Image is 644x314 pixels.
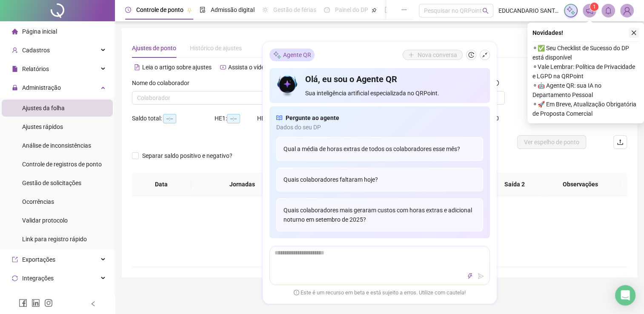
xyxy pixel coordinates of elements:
[257,114,300,123] div: HE 2:
[22,275,54,282] span: Integrações
[276,137,483,161] div: Qual a média de horas extras de todos os colaboradores esse mês?
[540,173,621,196] th: Observações
[22,66,49,72] span: Relatórios
[532,28,563,37] span: Novidades !
[276,198,483,231] div: Quais colaboradores mais geraram custos com horas extras e adicional noturno em setembro de 2025?
[12,275,18,281] span: sync
[163,114,176,123] span: --:--
[22,161,102,168] span: Controle de registros de ponto
[286,113,339,123] span: Pergunte ao agente
[401,7,407,13] span: ellipsis
[495,115,499,122] span: 0
[22,217,68,224] span: Validar protocolo
[294,288,466,297] span: Este é um recurso em beta e está sujeito a erros. Utilize com cautela!
[482,52,488,58] span: shrink
[476,271,486,281] button: send
[269,49,315,61] div: Agente QR
[191,173,293,196] th: Jornadas
[384,7,390,13] span: book
[22,105,65,111] span: Ajustes da folha
[335,6,368,13] span: Painel do DP
[22,256,55,263] span: Exportações
[403,50,463,60] button: Nova conversa
[517,135,586,149] button: Ver espelho de ponto
[593,4,596,10] span: 1
[136,6,183,13] span: Controle de ponto
[465,271,475,281] button: thunderbolt
[187,8,192,13] span: pushpin
[132,173,191,196] th: Data
[132,45,176,51] span: Ajustes de ponto
[604,7,612,14] span: bell
[276,123,483,132] span: Dados do seu DP
[12,85,18,91] span: lock
[142,237,617,246] div: Não há dados
[566,6,575,15] img: sparkle-icon.fc2bf0ac1784a2077858766a79e2daf3.svg
[31,299,40,307] span: linkedin
[276,168,483,191] div: Quais colaboradores faltaram hoje?
[125,7,131,13] span: clock-circle
[482,8,489,14] span: search
[276,73,299,98] img: icon
[467,273,473,279] span: thunderbolt
[132,114,215,123] div: Saldo total:
[22,28,57,35] span: Página inicial
[547,180,614,189] span: Observações
[211,6,255,13] span: Admissão digital
[12,29,18,34] span: home
[631,30,637,36] span: close
[190,45,242,51] span: Histórico de ajustes
[19,299,27,307] span: facebook
[621,4,633,17] img: 89400
[305,73,483,85] h4: Olá, eu sou o Agente QR
[228,64,268,71] span: Assista o vídeo
[22,142,91,149] span: Análise de inconsistências
[483,173,547,196] th: Saída 2
[44,299,53,307] span: instagram
[12,47,18,53] span: user-add
[132,78,195,88] label: Nome do colaborador
[22,123,63,130] span: Ajustes rápidos
[90,301,96,307] span: left
[139,151,236,160] span: Separar saldo positivo e negativo?
[273,50,281,59] img: sparkle-icon.fc2bf0ac1784a2077858766a79e2daf3.svg
[617,139,624,146] span: upload
[22,236,87,243] span: Link para registro rápido
[200,7,206,13] span: file-done
[532,43,639,62] span: ⚬ ✅ Seu Checklist de Sucesso do DP está disponível
[215,114,257,123] div: HE 1:
[22,84,61,91] span: Administração
[615,285,635,305] div: Open Intercom Messenger
[305,88,483,98] span: Sua inteligência artificial especializada no QRPoint.
[12,257,18,263] span: export
[273,6,316,13] span: Gestão de férias
[468,52,474,58] span: history
[294,289,299,295] span: exclamation-circle
[276,113,282,123] span: read
[134,64,140,70] span: file-text
[262,7,268,13] span: sun
[372,8,377,13] span: pushpin
[12,66,18,72] span: file
[532,62,639,81] span: ⚬ Vale Lembrar: Política de Privacidade e LGPD na QRPoint
[532,81,639,100] span: ⚬ 🤖 Agente QR: sua IA no Departamento Pessoal
[586,7,593,14] span: notification
[22,47,50,54] span: Cadastros
[324,7,330,13] span: dashboard
[22,180,81,186] span: Gestão de solicitações
[142,64,212,71] span: Leia o artigo sobre ajustes
[532,100,639,118] span: ⚬ 🚀 Em Breve, Atualização Obrigatória de Proposta Comercial
[22,198,54,205] span: Ocorrências
[227,114,240,123] span: --:--
[220,64,226,70] span: youtube
[498,6,559,15] span: EDUCANDARIO SANTA [PERSON_NAME]
[590,3,598,11] sup: 1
